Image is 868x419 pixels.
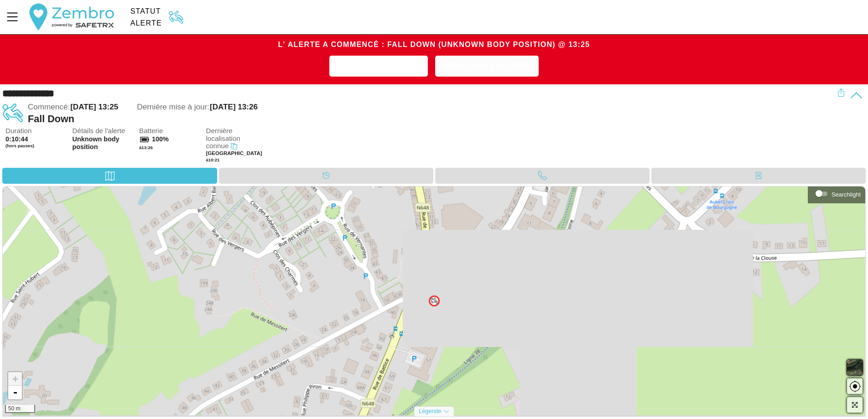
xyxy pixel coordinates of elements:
div: Calendrier [219,168,433,184]
div: Appel [435,168,650,184]
span: [GEOGRAPHIC_DATA] [206,150,262,156]
div: Carte [2,168,217,184]
span: Résoudre l'alerte [442,60,531,74]
div: Fall Down [28,113,837,125]
img: FALL.svg [2,103,23,124]
span: Unknown body position [73,135,131,151]
div: 50 m [5,405,35,413]
span: L' alerte a commencé : Fall Down (Unknown body position) @ 13:25 [278,40,590,48]
a: Zoom out [8,386,22,399]
div: Contacts [651,168,866,184]
span: Détails de l'alerte [73,127,131,135]
span: [DATE] 13:26 [210,103,258,111]
span: Légende [419,408,441,414]
img: FALL.svg [431,297,438,305]
span: Dernière mise à jour: [137,103,209,111]
span: [DATE] 13:25 [70,103,118,111]
span: Ajouter une note [337,60,421,74]
span: Batterie [139,127,198,135]
span: 0:10:44 [5,135,28,143]
div: Alerte [130,19,162,27]
button: Résoudre l'alerte [435,56,539,77]
span: Commencé: [28,103,70,111]
img: FALL.svg [166,10,187,24]
span: 100% [152,135,169,143]
span: à 10:21 [206,157,220,162]
span: à 13:26 [139,145,153,150]
span: Dernière localisation connue [206,127,240,150]
span: Duration [5,127,64,135]
button: Ajouter une note [329,56,428,77]
div: Searchlight [812,187,861,201]
span: (hors pauses) [5,143,64,149]
div: Searchlight [832,191,861,198]
a: Zoom in [8,372,22,386]
div: Statut [130,7,162,16]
